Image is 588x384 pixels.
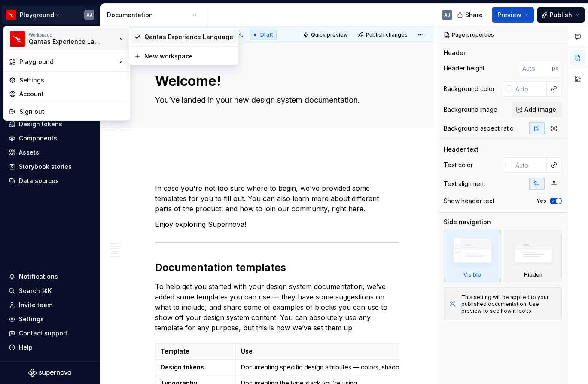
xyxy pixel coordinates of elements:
div: Qantas Experience Language [29,37,102,46]
div: Sign out [19,107,125,116]
div: Qantas Experience Language [144,33,233,41]
div: Settings [19,76,125,85]
div: Account [19,90,125,98]
div: New workspace [144,52,233,61]
img: 6b187050-a3ed-48aa-8485-808e17fcee26.png [10,31,25,47]
div: Playground [19,58,116,66]
div: Workspace [29,32,116,37]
